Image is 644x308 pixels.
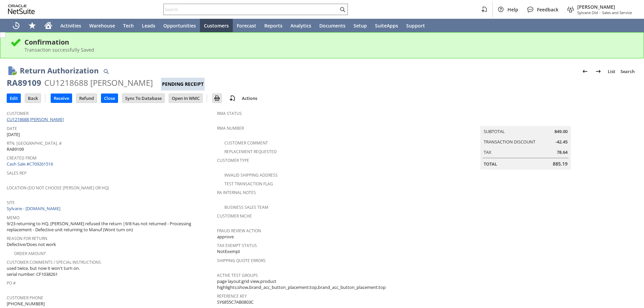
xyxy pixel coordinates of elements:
a: Sylvane - [DOMAIN_NAME] [7,205,62,211]
img: Print [213,94,221,102]
div: Pending Receipt [161,78,205,90]
span: 885.19 [553,161,568,167]
input: Receive [51,94,72,103]
a: Customer [7,111,29,116]
input: Search [164,5,338,13]
span: [DATE] [7,131,20,138]
span: 78.64 [557,149,568,156]
a: Reason For Return [7,236,47,241]
a: Leads [138,19,159,32]
span: SuiteApps [375,22,398,29]
span: Feedback [537,6,558,13]
div: CU1218688 [PERSON_NAME] [44,77,153,88]
a: Tech [119,19,138,32]
input: Sync To Database [122,94,164,103]
span: Defective/Does not work [7,241,56,248]
div: RA89109 [7,77,41,88]
a: Support [402,19,429,32]
a: Active Test Groups [217,272,258,278]
img: Quick Find [102,67,110,75]
a: Reference Key [217,293,247,299]
div: Transaction successfully Saved [24,47,634,53]
img: Next [594,67,602,75]
span: Analytics [290,22,311,29]
a: Memo [7,215,19,221]
a: Business Sales Team [224,204,268,210]
span: page layout:grid view,product highlights:show,brand_acc_button_placement:top,brand_acc_button_pla... [217,278,424,291]
span: RA89109 [7,146,24,152]
a: RMA Number [217,125,244,131]
span: - [599,10,601,15]
a: Date [7,126,17,131]
a: Sales Rep [7,170,26,176]
a: RMA Status [217,111,242,116]
span: Tech [123,22,134,29]
a: Opportunities [159,19,200,32]
a: PO # [7,280,16,286]
a: List [605,66,618,77]
span: Leads [142,22,155,29]
span: [PERSON_NAME] [577,4,632,10]
div: Shortcuts [24,19,40,32]
caption: Summary [480,115,571,126]
a: Analytics [286,19,315,32]
a: Warehouse [85,19,119,32]
svg: Shortcuts [28,21,36,29]
span: Sylvane Old [577,10,598,15]
span: Reports [264,22,282,29]
a: Forecast [233,19,260,32]
a: Replacement Requested [224,149,277,155]
a: Actions [239,95,260,101]
a: Customers [200,19,233,32]
a: Fraud Review Action [217,228,261,234]
svg: Search [338,5,346,13]
a: CU1218688 [PERSON_NAME] [7,116,65,122]
a: Customer Comments / Special Instructions [7,259,101,265]
span: -42.45 [555,139,568,145]
span: Activities [60,22,81,29]
svg: Recent Records [12,21,20,29]
a: Subtotal [484,128,505,134]
span: Documents [319,22,345,29]
a: Customer Phone [7,295,43,301]
span: Help [507,6,518,13]
a: Test Transaction Flag [224,181,273,187]
a: Site [7,200,15,205]
a: Home [40,19,56,32]
a: Activities [56,19,85,32]
img: Previous [581,67,589,75]
a: Created From [7,155,37,161]
span: Forecast [237,22,256,29]
input: Back [25,94,41,103]
input: Refund [76,94,97,103]
input: Close [101,94,118,103]
span: Setup [354,22,367,29]
a: Tax Exempt Status [217,243,257,248]
span: 9/23 returning to HQ, [PERSON_NAME] refused the return |9/8 has not returned - Processing replace... [7,221,214,233]
a: Transaction Discount [484,139,535,145]
a: SuiteApps [371,19,402,32]
span: Warehouse [89,22,115,29]
a: Setup [350,19,371,32]
div: Confirmation [24,38,634,47]
input: Print [213,94,221,103]
span: Customers [204,22,229,29]
a: Customer Comment [224,140,268,146]
a: Tax [484,149,491,155]
a: Shipping Quote Errors [217,258,266,263]
a: Reports [260,19,286,32]
span: SY6855C7AB0803C [217,299,254,305]
span: used twice, but now it won't turn on. serial number: CF1038261 [7,265,80,278]
a: Recent Records [8,19,24,32]
span: Opportunities [163,22,196,29]
svg: Home [44,21,52,29]
span: [PHONE_NUMBER] [7,301,45,307]
a: Cash Sale #C709261516 [7,161,53,167]
input: Open In WMC [169,94,202,103]
a: Rtn. [GEOGRAPHIC_DATA]. # [7,140,62,146]
a: Search [618,66,637,77]
span: approve [217,234,234,240]
a: Order Amount [14,251,46,256]
img: add-record.svg [228,94,236,102]
span: NotExempt [217,248,240,255]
